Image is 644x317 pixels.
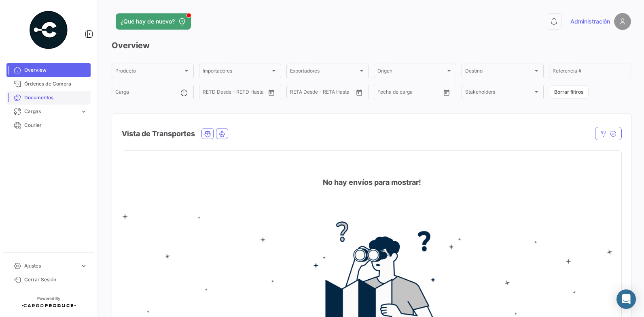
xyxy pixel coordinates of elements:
span: Administración [570,17,610,26]
button: ¿Qué hay de nuevo? [116,13,191,30]
a: Overview [6,63,91,77]
h4: Vista de Transportes [122,128,195,139]
span: Documentos [24,94,87,101]
span: Ajustes [24,262,77,270]
img: placeholder-user.png [614,13,631,30]
button: Open calendar [353,86,365,99]
span: Courier [24,122,87,129]
span: Destino [465,69,533,75]
button: Open calendar [441,86,453,99]
button: Borrar filtros [549,85,589,99]
img: powered-by.png [28,10,69,50]
span: Exportadores [290,69,358,75]
span: Importadores [203,69,270,75]
input: Desde [377,90,392,96]
button: Air [216,129,228,139]
span: expand_more [80,262,87,270]
span: Órdenes de Compra [24,80,87,88]
span: Cargas [24,108,77,115]
span: Overview [24,66,87,74]
a: Órdenes de Compra [6,77,91,91]
input: Hasta [310,90,340,96]
span: Stakeholders [465,90,533,96]
span: expand_more [80,108,87,115]
a: Documentos [6,91,91,105]
input: Desde [290,90,305,96]
span: Origen [377,69,445,75]
a: Courier [6,118,91,132]
div: Abrir Intercom Messenger [616,289,636,309]
button: Open calendar [265,86,278,99]
span: Cerrar Sesión [24,276,87,283]
input: Hasta [223,90,253,96]
input: Hasta [398,90,428,96]
h4: No hay envíos para mostrar! [323,177,421,188]
span: Producto [115,69,183,75]
h3: Overview [112,40,631,51]
button: Ocean [202,129,213,139]
span: ¿Qué hay de nuevo? [121,17,175,26]
input: Desde [203,90,217,96]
